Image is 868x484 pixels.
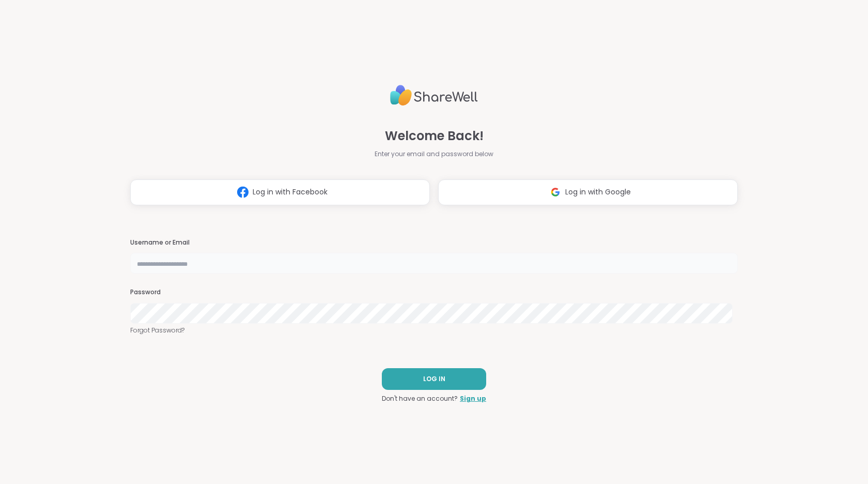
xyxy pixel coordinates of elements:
[390,81,478,110] img: ShareWell Logo
[546,183,565,202] img: ShareWell Logomark
[130,288,738,297] h3: Password
[130,238,738,247] h3: Username or Email
[130,326,738,335] a: Forgot Password?
[565,187,631,198] span: Log in with Google
[385,127,484,145] span: Welcome Back!
[460,394,486,403] a: Sign up
[375,149,493,159] span: Enter your email and password below
[423,374,445,384] span: LOG IN
[253,187,328,198] span: Log in with Facebook
[130,179,430,205] button: Log in with Facebook
[382,394,458,403] span: Don't have an account?
[382,368,486,390] button: LOG IN
[233,183,253,202] img: ShareWell Logomark
[438,179,738,205] button: Log in with Google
